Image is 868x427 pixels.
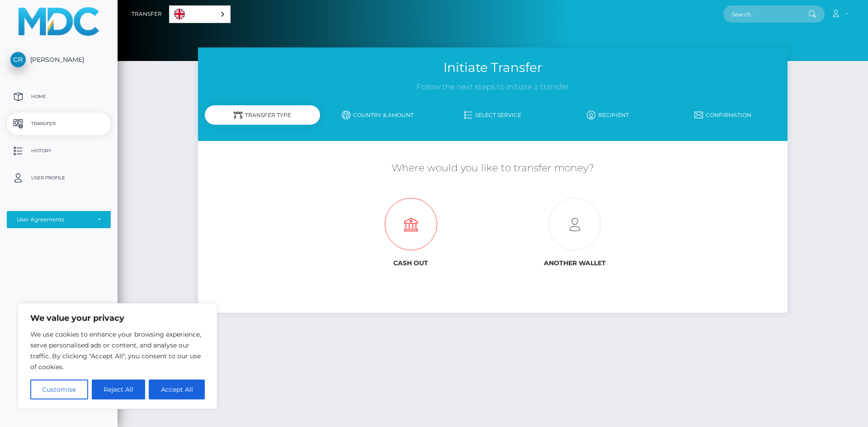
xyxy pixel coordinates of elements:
h6: Another wallet [500,259,650,267]
a: Home [7,85,111,108]
p: History [10,144,107,158]
a: Select Service [435,107,551,123]
a: User Profile [7,167,111,189]
a: English [170,6,230,23]
button: Reject All [92,380,146,399]
div: Transfer Type [205,105,320,125]
a: History [7,140,111,162]
img: MassPay [19,7,99,36]
a: Recipient [550,107,665,123]
span: [PERSON_NAME] [7,56,111,64]
a: Transfer [132,5,162,23]
a: Transfer [7,113,111,135]
div: We value your privacy [18,303,217,409]
p: We value your privacy [30,313,205,324]
p: Home [10,90,107,103]
p: We use cookies to enhance your browsing experience, serve personalised ads or content, and analys... [30,329,205,372]
button: Accept All [149,380,205,399]
aside: Language selected: English [169,5,231,23]
a: Country & Amount [320,107,435,123]
h6: Cash out [336,259,486,267]
p: Transfer [10,117,107,131]
h3: Follow the next steps to initiate a transfer [205,82,780,93]
div: Language [169,5,231,23]
a: Confirmation [665,107,781,123]
h5: Where would you like to transfer money? [205,161,780,175]
div: User Agreements [17,216,91,223]
button: Customise [30,380,88,399]
p: User Profile [10,171,107,185]
h3: Initiate Transfer [205,59,780,76]
button: User Agreements [7,211,111,228]
input: Search... [723,5,808,23]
